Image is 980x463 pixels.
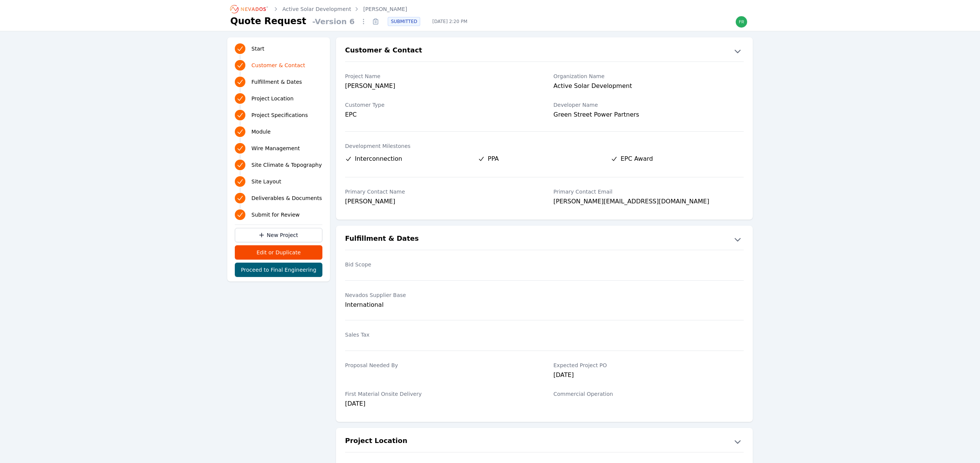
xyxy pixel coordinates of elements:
[251,128,271,135] span: Module
[363,5,407,13] a: [PERSON_NAME]
[345,101,535,109] label: Customer Type
[251,95,294,102] span: Project Location
[251,111,308,119] span: Project Specifications
[251,211,300,218] span: Submit for Review
[553,197,744,208] div: [PERSON_NAME][EMAIL_ADDRESS][DOMAIN_NAME]
[235,228,322,242] a: New Project
[426,18,473,25] span: [DATE] 2:20 PM
[251,78,302,86] span: Fulfillment & Dates
[553,188,744,195] label: Primary Contact Email
[735,16,747,28] img: frida.manzo@nevados.solar
[345,291,535,299] label: Nevados Supplier Base
[235,42,322,222] nav: Progress
[553,361,744,369] label: Expected Project PO
[345,361,535,369] label: Proposal Needed By
[345,142,744,150] label: Development Milestones
[621,154,653,163] span: EPC Award
[345,233,419,245] h2: Fulfillment & Dates
[251,161,322,169] span: Site Climate & Topography
[345,435,407,448] h2: Project Location
[345,331,535,338] label: Sales Tax
[345,261,535,268] label: Bid Scope
[345,399,535,410] div: [DATE]
[336,233,753,245] button: Fulfillment & Dates
[345,300,535,309] div: International
[309,16,357,27] span: - Version 6
[251,194,322,202] span: Deliverables & Documents
[282,5,351,13] a: Active Solar Development
[251,145,300,152] span: Wire Management
[230,15,306,27] h1: Quote Request
[388,17,420,26] div: SUBMITTED
[553,371,744,381] div: [DATE]
[345,197,535,208] div: [PERSON_NAME]
[230,3,407,15] nav: Breadcrumb
[355,154,402,163] span: Interconnection
[251,178,281,185] span: Site Layout
[345,82,535,92] div: [PERSON_NAME]
[345,390,535,398] label: First Material Onsite Delivery
[336,45,753,57] button: Customer & Contact
[488,154,499,163] span: PPA
[336,435,753,448] button: Project Location
[235,263,322,277] button: Proceed to Final Engineering
[345,72,535,80] label: Project Name
[345,45,422,57] h2: Customer & Contact
[251,45,264,52] span: Start
[553,101,744,109] label: Developer Name
[251,62,305,69] span: Customer & Contact
[345,110,535,119] div: EPC
[553,110,744,121] div: Green Street Power Partners
[553,390,744,398] label: Commercial Operation
[235,245,322,260] button: Edit or Duplicate
[345,188,535,195] label: Primary Contact Name
[553,82,744,92] div: Active Solar Development
[553,72,744,80] label: Organization Name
